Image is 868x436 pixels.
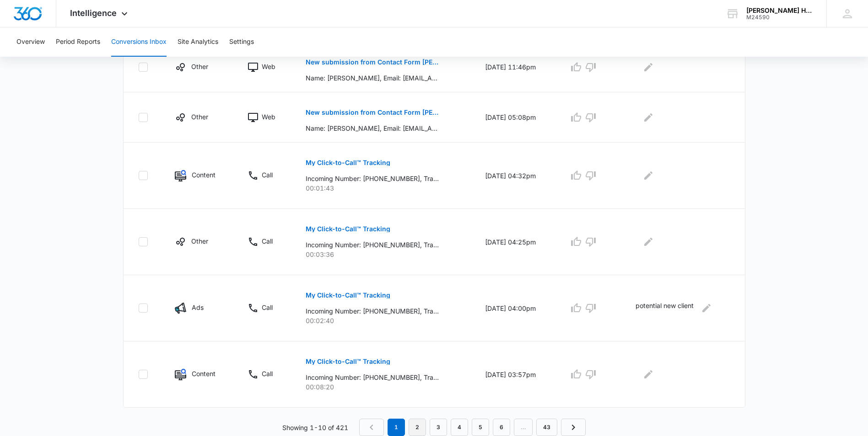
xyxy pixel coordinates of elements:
p: Content [192,170,216,180]
td: [DATE] 04:00pm [474,275,558,341]
button: My Click-to-Call™ Tracking [306,284,390,306]
button: Period Reports [56,27,100,57]
button: Edit Comments [641,168,656,183]
a: Page 43 [536,419,557,436]
button: Overview [16,27,45,57]
td: [DATE] 11:46pm [474,42,558,92]
p: Incoming Number: [PHONE_NUMBER], Tracking Number: [PHONE_NUMBER], Ring To: [PHONE_NUMBER], Caller... [306,372,439,382]
button: New submission from Contact Form [PERSON_NAME] [306,51,439,73]
button: Conversions Inbox [111,27,167,57]
p: Call [262,369,273,378]
p: Showing 1-10 of 421 [282,423,348,432]
div: account name [746,7,813,14]
button: Settings [229,27,254,57]
button: Edit Comments [641,367,656,382]
p: 00:02:40 [306,316,463,325]
a: Page 5 [472,419,489,436]
a: Page 3 [430,419,447,436]
td: [DATE] 04:25pm [474,209,558,275]
p: Other [191,236,208,246]
a: Page 6 [493,419,510,436]
p: Name: [PERSON_NAME], Email: [EMAIL_ADDRESS][DOMAIN_NAME] (mailto:[EMAIL_ADDRESS][DOMAIN_NAME]), P... [306,73,439,83]
button: Edit Comments [641,60,656,74]
p: 00:08:20 [306,382,463,392]
p: Web [262,112,275,122]
p: Incoming Number: [PHONE_NUMBER], Tracking Number: [PHONE_NUMBER], Ring To: [PHONE_NUMBER], Caller... [306,240,439,250]
p: My Click-to-Call™ Tracking [306,226,390,232]
p: Call [262,236,273,246]
button: Edit Comments [641,234,656,249]
td: [DATE] 05:08pm [474,92,558,143]
button: My Click-to-Call™ Tracking [306,351,390,372]
p: 00:03:36 [306,250,463,259]
p: New submission from Contact Form [PERSON_NAME] [306,59,439,65]
a: Page 4 [451,419,468,436]
nav: Pagination [359,419,586,436]
p: New submission from Contact Form [PERSON_NAME] [306,109,439,116]
p: Call [262,303,273,312]
button: My Click-to-Call™ Tracking [306,152,390,174]
p: potential new client [636,301,694,315]
p: Other [191,112,208,122]
p: My Click-to-Call™ Tracking [306,358,390,365]
p: Incoming Number: [PHONE_NUMBER], Tracking Number: [PHONE_NUMBER], Ring To: [PHONE_NUMBER], Caller... [306,174,439,183]
p: Name: [PERSON_NAME], Email: [EMAIL_ADDRESS][DOMAIN_NAME] (mailto:[EMAIL_ADDRESS][DOMAIN_NAME]), P... [306,123,439,133]
p: My Click-to-Call™ Tracking [306,160,390,166]
td: [DATE] 04:32pm [474,143,558,209]
p: 00:01:43 [306,183,463,193]
a: Next Page [561,419,586,436]
p: Other [191,62,208,71]
p: Call [262,170,273,180]
button: My Click-to-Call™ Tracking [306,218,390,240]
em: 1 [388,419,405,436]
p: Incoming Number: [PHONE_NUMBER], Tracking Number: [PHONE_NUMBER], Ring To: [PHONE_NUMBER], Caller... [306,306,439,316]
div: account id [746,14,813,21]
button: Edit Comments [641,110,656,125]
button: New submission from Contact Form [PERSON_NAME] [306,101,439,123]
td: [DATE] 03:57pm [474,341,558,408]
p: My Click-to-Call™ Tracking [306,292,390,298]
a: Page 2 [409,419,426,436]
p: Web [262,62,275,71]
button: Edit Comments [699,301,714,315]
p: Ads [192,303,204,312]
span: Intelligence [70,8,117,18]
button: Site Analytics [178,27,218,57]
p: Content [192,369,216,378]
